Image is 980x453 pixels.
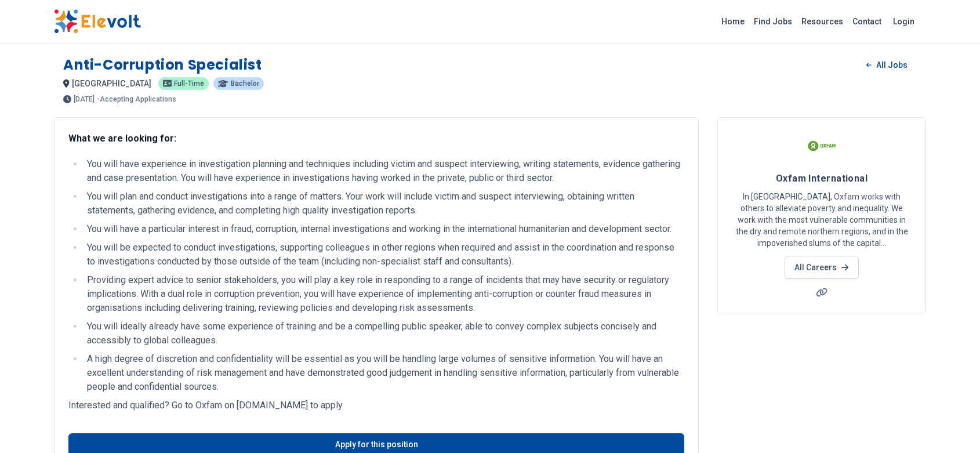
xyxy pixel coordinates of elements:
[54,9,141,34] img: Elevolt
[84,273,684,315] li: Providing expert advice to senior stakeholders, you will play a key role in responding to a range...
[848,12,886,31] a: Contact
[785,256,858,279] a: All Careers
[797,12,848,31] a: Resources
[732,191,912,249] p: In [GEOGRAPHIC_DATA], Oxfam works with others to alleviate poverty and inequality. We work with t...
[68,133,176,144] strong: What we are looking for:
[749,12,797,31] a: Find Jobs
[717,12,749,31] a: Home
[63,56,262,74] h1: Anti-Corruption Specialist
[84,320,684,347] li: You will ideally already have some experience of training and be a compelling public speaker, abl...
[174,80,204,87] span: Full-time
[84,241,684,269] li: You will be expected to conduct investigations, supporting colleagues in other regions when requi...
[807,132,836,161] img: Oxfam International
[776,173,868,184] span: Oxfam International
[84,157,684,185] li: You will have experience in investigation planning and techniques including victim and suspect in...
[886,10,921,33] a: Login
[84,222,684,236] li: You will have a particular interest in fraud, corruption, internal investigations and working in ...
[74,96,95,103] span: [DATE]
[68,398,684,412] p: Interested and qualified? Go to Oxfam on [DOMAIN_NAME] to apply
[231,80,259,87] span: Bachelor
[857,56,917,74] a: All Jobs
[84,352,684,394] li: A high degree of discretion and confidentiality will be essential as you will be handling large v...
[84,190,684,218] li: You will plan and conduct investigations into a range of matters. Your work will include victim a...
[97,96,176,103] p: - Accepting Applications
[72,79,151,88] span: [GEOGRAPHIC_DATA]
